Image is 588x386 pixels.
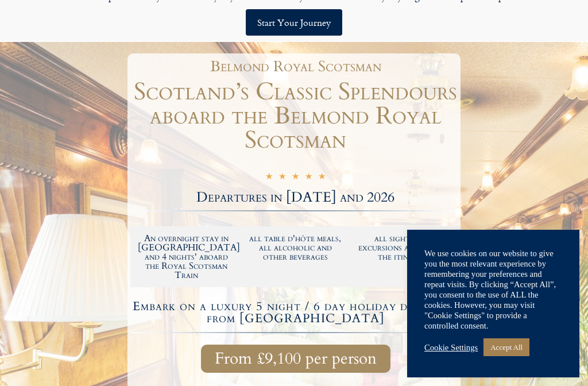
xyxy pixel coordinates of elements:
a: Cookie Settings [424,342,478,353]
div: We use cookies on our website to give you the most relevant experience by remembering your prefer... [424,248,562,331]
i: ☆ [278,172,286,183]
h1: Scotland’s Classic Splendours aboard the Belmond Royal Scotsman [130,80,461,152]
i: ☆ [318,172,326,183]
h2: all sightseeing excursions as shown in the itinerary [355,234,453,261]
a: Start your Journey [246,9,342,36]
i: ☆ [265,172,273,183]
h2: all table d'hôte meals, all alcoholic and other beverages [247,234,345,261]
i: ☆ [305,172,312,183]
span: From £9,100 per person [215,352,377,366]
a: From £9,100 per person [201,345,390,373]
a: Accept All [483,338,529,356]
h2: Departures in [DATE] and 2026 [130,191,461,204]
div: 5/5 [265,171,326,183]
h2: An overnight stay in [GEOGRAPHIC_DATA] and 4 nights' aboard the Royal Scotsman Train [138,234,235,280]
i: ☆ [292,172,299,183]
h4: Embark on a luxury 5 night / 6 day holiday departing from [GEOGRAPHIC_DATA] [132,300,459,325]
h1: Belmond Royal Scotsman [136,59,455,74]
